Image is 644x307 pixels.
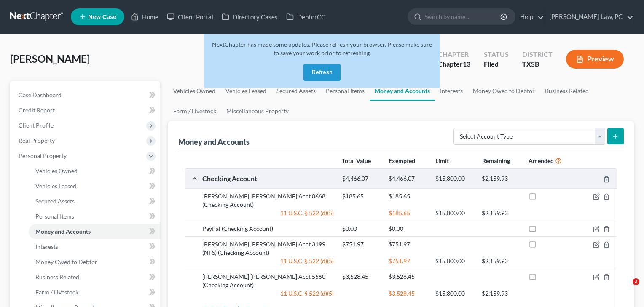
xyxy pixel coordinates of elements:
[221,101,294,121] a: Miscellaneous Property
[389,157,415,164] strong: Exempted
[566,50,624,69] button: Preview
[127,9,163,24] a: Home
[484,50,509,59] div: Status
[19,107,55,114] span: Credit Report
[438,50,470,59] div: Chapter
[338,224,385,233] div: $0.00
[29,239,160,254] a: Interests
[282,9,330,24] a: DebtorCC
[478,175,524,183] div: $2,159.93
[29,163,160,179] a: Vehicles Owned
[35,198,75,205] span: Secured Assets
[35,258,97,265] span: Money Owed to Debtor
[10,53,90,65] span: [PERSON_NAME]
[29,285,160,300] a: Farm / Livestock
[35,167,78,174] span: Vehicles Owned
[438,59,470,69] div: Chapter
[482,157,510,164] strong: Remaining
[431,257,478,265] div: $15,800.00
[198,192,338,209] div: [PERSON_NAME] [PERSON_NAME] Acct 8668 (Checking Account)
[163,9,217,24] a: Client Portal
[529,157,554,164] strong: Amended
[435,157,449,164] strong: Limit
[463,60,470,68] span: 13
[424,9,502,24] input: Search by name...
[540,81,594,101] a: Business Related
[615,278,636,299] iframe: Intercom live chat
[19,137,55,144] span: Real Property
[478,257,524,265] div: $2,159.93
[29,224,160,239] a: Money and Accounts
[384,209,431,217] div: $185.65
[35,243,58,250] span: Interests
[19,122,54,129] span: Client Profile
[198,174,338,183] div: Checking Account
[168,101,221,121] a: Farm / Livestock
[431,175,478,183] div: $15,800.00
[384,272,431,281] div: $3,528.45
[12,103,160,118] a: Credit Report
[338,192,385,200] div: $185.65
[431,289,478,298] div: $15,800.00
[29,209,160,224] a: Personal Items
[435,81,468,101] a: Interests
[198,240,338,257] div: [PERSON_NAME] [PERSON_NAME] Acct 3199 (NFS) (Checking Account)
[29,254,160,270] a: Money Owed to Debtor
[198,257,338,265] div: 11 U.S.C. § 522 (d)(5)
[516,9,544,24] a: Help
[35,182,76,190] span: Vehicles Leased
[384,192,431,200] div: $185.65
[88,14,116,20] span: New Case
[522,50,553,59] div: District
[217,9,282,24] a: Directory Cases
[338,175,385,183] div: $4,466.07
[478,289,524,298] div: $2,159.93
[338,272,385,281] div: $3,528.45
[168,81,220,101] a: Vehicles Owned
[29,194,160,209] a: Secured Assets
[633,278,639,285] span: 2
[384,224,431,233] div: $0.00
[342,157,371,164] strong: Total Value
[384,240,431,248] div: $751.97
[198,224,338,233] div: PayPal (Checking Account)
[35,228,91,235] span: Money and Accounts
[19,152,67,159] span: Personal Property
[522,59,553,69] div: TXSB
[468,81,540,101] a: Money Owed to Debtor
[198,209,338,217] div: 11 U.S.C. § 522 (d)(5)
[384,175,431,183] div: $4,466.07
[35,288,78,296] span: Farm / Livestock
[545,9,633,24] a: [PERSON_NAME] Law, PC
[338,240,385,248] div: $751.97
[29,270,160,285] a: Business Related
[19,91,62,99] span: Case Dashboard
[35,213,74,220] span: Personal Items
[303,64,341,81] button: Refresh
[35,273,79,280] span: Business Related
[478,209,524,217] div: $2,159.93
[431,209,478,217] div: $15,800.00
[198,272,338,289] div: [PERSON_NAME] [PERSON_NAME] Acct 5560 (Checking Account)
[178,137,250,147] div: Money and Accounts
[212,41,432,56] span: NextChapter has made some updates. Please refresh your browser. Please make sure to save your wor...
[29,179,160,194] a: Vehicles Leased
[384,257,431,265] div: $751.97
[484,59,509,69] div: Filed
[12,88,160,103] a: Case Dashboard
[384,289,431,298] div: $3,528.45
[198,289,338,298] div: 11 U.S.C. § 522 (d)(5)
